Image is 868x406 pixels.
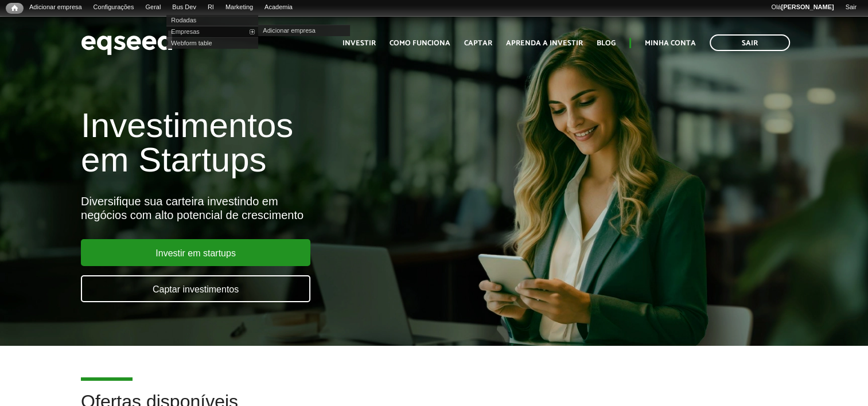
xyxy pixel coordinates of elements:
[765,3,839,12] a: Olá[PERSON_NAME]
[6,3,24,14] a: Início
[259,3,298,12] a: Academia
[81,28,173,58] img: EqSeed
[781,3,834,10] strong: [PERSON_NAME]
[597,40,616,47] a: Blog
[202,3,220,12] a: RI
[81,108,498,177] h1: Investimentos em Startups
[645,40,696,47] a: Minha conta
[390,40,450,47] a: Como funciona
[166,3,202,12] a: Bus Dev
[464,40,492,47] a: Captar
[88,3,140,12] a: Configurações
[220,3,259,12] a: Marketing
[24,3,88,12] a: Adicionar empresa
[139,3,166,12] a: Geral
[11,4,18,12] span: Início
[166,14,258,26] a: Rodadas
[506,40,583,47] a: Aprenda a investir
[81,194,498,222] div: Diversifique sua carteira investindo em negócios com alto potencial de crescimento
[81,239,310,266] a: Investir em startups
[839,3,862,12] a: Sair
[342,40,376,47] a: Investir
[81,275,310,302] a: Captar investimentos
[710,34,790,51] a: Sair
